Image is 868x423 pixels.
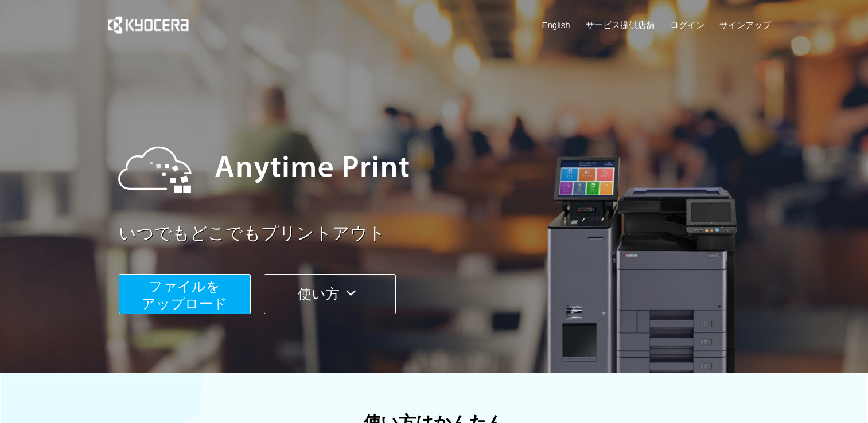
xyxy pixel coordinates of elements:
[119,221,779,246] a: いつでもどこでもプリントアウト
[119,274,251,314] button: ファイルを​​アップロード
[142,279,227,311] span: ファイルを ​​アップロード
[670,19,704,31] a: ログイン
[719,19,771,31] a: サインアップ
[542,19,570,31] a: English
[586,19,655,31] a: サービス提供店舗
[264,274,396,314] button: 使い方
